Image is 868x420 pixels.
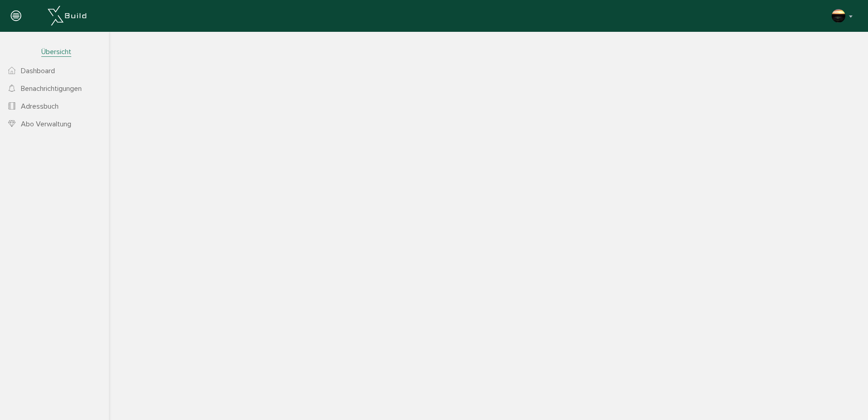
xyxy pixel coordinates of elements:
[21,120,71,129] span: Abo Verwaltung
[21,66,55,75] span: Dashboard
[823,376,868,420] div: Chat-Widget
[41,47,71,57] span: Übersicht
[48,6,86,25] img: xBuild_Logo_Horizontal_White.png
[21,84,82,93] span: Benachrichtigungen
[823,376,868,420] iframe: Chat Widget
[21,102,59,111] span: Adressbuch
